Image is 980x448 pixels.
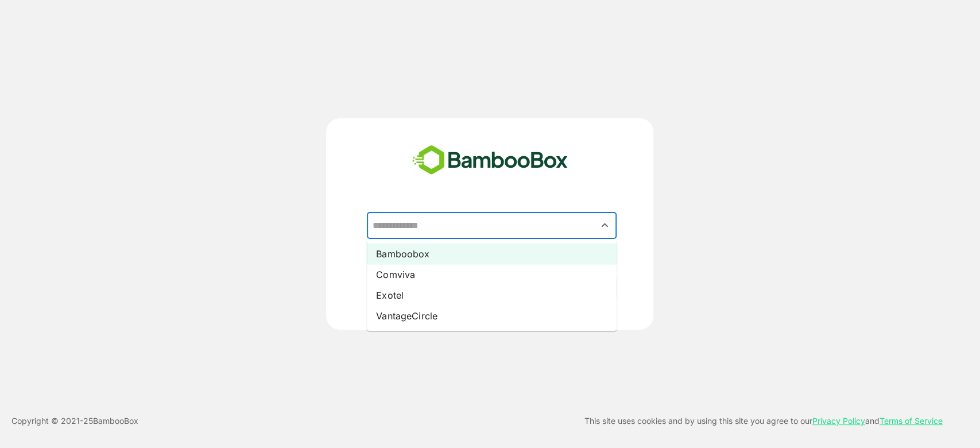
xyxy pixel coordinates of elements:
[367,244,617,264] li: Bamboobox
[597,218,613,233] button: Close
[584,414,943,428] p: This site uses cookies and by using this site you agree to our and
[11,414,138,428] p: Copyright © 2021- 25 BambooBox
[812,416,865,426] a: Privacy Policy
[406,141,574,179] img: bamboobox
[367,285,617,306] li: Exotel
[367,306,617,326] li: VantageCircle
[367,264,617,285] li: Comviva
[880,416,943,426] a: Terms of Service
